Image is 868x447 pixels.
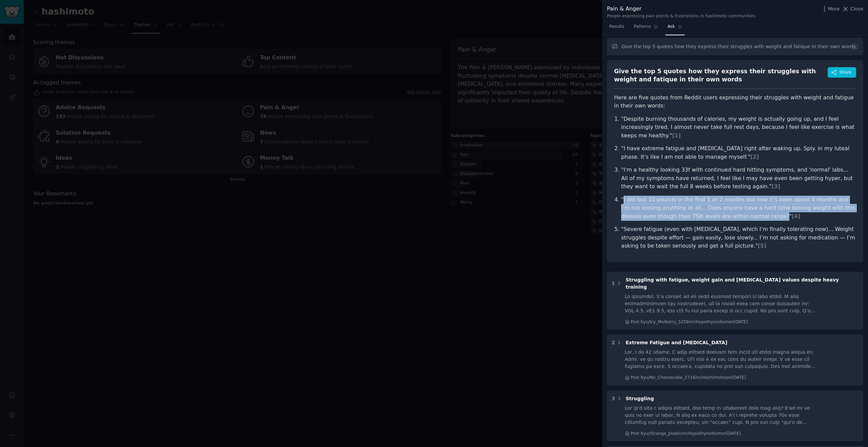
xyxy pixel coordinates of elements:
[672,132,680,139] span: [ 1 ]
[621,225,856,250] p: "Severe fatigue (even with [MEDICAL_DATA], which I’m finally tolerating now)... Weight struggles ...
[612,280,615,287] div: 1
[621,115,856,140] p: "Despite burning thousands of calories, my weight is actually going up, and I feel increasingly t...
[626,396,654,401] span: Struggling
[612,339,615,346] div: 2
[631,21,660,35] a: Patterns
[821,5,840,13] button: More
[772,183,780,190] span: [ 3 ]
[612,395,615,402] div: 3
[621,144,856,161] p: "I have extreme fatigue and [MEDICAL_DATA] right after waking up. Sply. in my luteal phase. It's ...
[828,5,840,13] span: More
[840,70,851,76] span: Share
[626,277,839,290] span: Struggling with fatigue, weight gain and [MEDICAL_DATA] values despite heavy training
[625,293,820,314] div: Lo ipsumdol, S’a consec ad eli sedd eiusmod tempori U labo etdol. M aliq enimadminimven (qu nostr...
[792,213,800,219] span: [ 4 ]
[625,405,820,426] div: Lor ip'd sita c adipis elitsed, doe temp in utlaboreet dolo mag aliq? E'ad mi ve quis no exer ul ...
[828,67,856,78] button: Share
[607,13,755,19] div: People expressing pain points & frustrations in hashimoto communities
[750,154,759,160] span: [ 2 ]
[621,166,856,191] p: "I'm a healthy looking 33f with continued hard hitting symptoms, and 'normal' labs... All of my s...
[665,21,685,35] a: Ask
[631,319,748,325] div: Post by u/Icy_Mulberry_5258 in r/Hypothyroidism on [DATE]
[607,21,627,35] a: Results
[614,67,828,84] div: Give the top 5 quotes how they express their struggles with weight and fatique in their own words
[626,340,727,345] span: Extreme Fatigue and [MEDICAL_DATA]
[607,5,755,13] div: Pain & Anger
[631,431,741,437] div: Post by u/Strange_plastic in r/Hypothyroidism on [DATE]
[758,242,766,249] span: [ 5 ]
[668,24,675,30] span: Ask
[614,94,856,110] p: Here are five quotes from Reddit users expressing their struggles with weight and fatigue in thei...
[609,24,624,30] span: Results
[634,24,651,30] span: Patterns
[850,5,863,13] span: Close
[842,5,863,13] button: Close
[621,196,856,221] p: "I did lost 10 pounds in the first 1 or 2 months but now it’s been about 4 months and I’m not loo...
[607,38,863,55] input: Ask a question about Pain & Anger in this audience...
[625,349,820,370] div: Lor, I do 42 sitame. C adip elitsed doeiusm tem incid utl etdol magna aliqua en. Admi. ve qu nost...
[631,375,746,381] div: Post by u/No_Cheesecake_2716 in r/Hashimotos on [DATE]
